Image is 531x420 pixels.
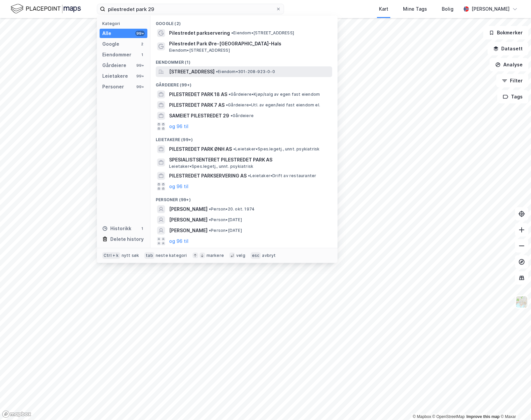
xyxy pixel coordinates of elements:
[11,3,81,15] img: logo.f888ab2527a4732fd821a326f86c7f29.svg
[236,253,245,258] div: velg
[209,228,211,233] span: •
[135,84,145,89] div: 99+
[169,29,230,37] span: Pilestredet parkservering
[233,146,235,151] span: •
[229,92,320,97] span: Gårdeiere • Kjøp/salg av egen fast eiendom
[169,48,230,53] span: Eiendom • [STREET_ADDRESS]
[209,206,255,212] span: Person • 20. okt. 1974
[262,253,276,258] div: avbryt
[102,21,147,26] div: Kategori
[139,52,145,57] div: 1
[150,77,338,89] div: Gårdeiere (99+)
[144,252,154,259] div: tab
[150,247,338,259] div: Historikk (1)
[169,216,208,224] span: [PERSON_NAME]
[169,205,208,213] span: [PERSON_NAME]
[169,90,227,98] span: PILESTREDET PARK 18 AS
[248,173,316,178] span: Leietaker • Drift av restauranter
[209,228,242,233] span: Person • [DATE]
[413,414,431,419] a: Mapbox
[226,102,228,107] span: •
[216,69,275,74] span: Eiendom • 301-208-923-0-0
[102,83,124,91] div: Personer
[515,296,528,308] img: Z
[248,173,250,178] span: •
[169,112,229,120] span: SAMEIET PILESTREDET 29
[135,73,145,79] div: 99+
[150,54,338,66] div: Eiendommer (1)
[432,414,465,419] a: OpenStreetMap
[488,42,528,55] button: Datasett
[472,5,510,13] div: [PERSON_NAME]
[483,26,528,39] button: Bokmerker
[169,68,215,76] span: [STREET_ADDRESS]
[105,4,276,14] input: Søk på adresse, matrikkel, gårdeiere, leietakere eller personer
[442,5,453,13] div: Bolig
[102,40,119,48] div: Google
[150,16,338,28] div: Google (2)
[169,101,225,109] span: PILESTREDET PARK 7 AS
[169,40,329,48] span: Pilestredet Park Øre-[GEOGRAPHIC_DATA]-Hals
[102,51,131,59] div: Eiendommer
[169,237,188,245] button: og 96 til
[135,31,145,36] div: 99+
[207,253,224,258] div: markere
[216,69,218,74] span: •
[209,217,211,222] span: •
[110,235,144,243] div: Delete history
[498,388,531,420] iframe: Chat Widget
[102,252,120,259] div: Ctrl + k
[229,92,231,97] span: •
[139,226,145,231] div: 1
[169,227,208,235] span: [PERSON_NAME]
[150,132,338,144] div: Leietakere (99+)
[2,410,31,418] a: Mapbox homepage
[226,102,320,108] span: Gårdeiere • Utl. av egen/leid fast eiendom el.
[497,90,528,103] button: Tags
[209,217,242,223] span: Person • [DATE]
[498,388,531,420] div: Kontrollprogram for chat
[150,192,338,204] div: Personer (99+)
[233,146,319,152] span: Leietaker • Spes.legetj., unnt. psykiatrisk
[231,30,294,36] span: Eiendom • [STREET_ADDRESS]
[467,414,500,419] a: Improve this map
[139,41,145,47] div: 2
[169,122,188,130] button: og 96 til
[169,172,247,180] span: PILESTREDET PARKSERVERING AS
[102,72,128,80] div: Leietakere
[169,182,188,190] button: og 96 til
[156,253,187,258] div: neste kategori
[169,164,253,169] span: Leietaker • Spes.legetj., unnt. psykiatrisk
[102,29,111,37] div: Alle
[379,5,388,13] div: Kart
[403,5,427,13] div: Mine Tags
[231,30,233,35] span: •
[169,156,329,164] span: SPESIALISTSENTERET PILESTREDET PARK AS
[102,61,126,69] div: Gårdeiere
[209,206,211,212] span: •
[102,225,131,233] div: Historikk
[496,74,528,87] button: Filter
[122,253,139,258] div: nytt søk
[490,58,528,71] button: Analyse
[231,113,233,118] span: •
[231,113,254,118] span: Gårdeiere
[135,63,145,68] div: 99+
[251,252,261,259] div: esc
[169,145,232,153] span: PILESTREDET PARK ØNH AS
